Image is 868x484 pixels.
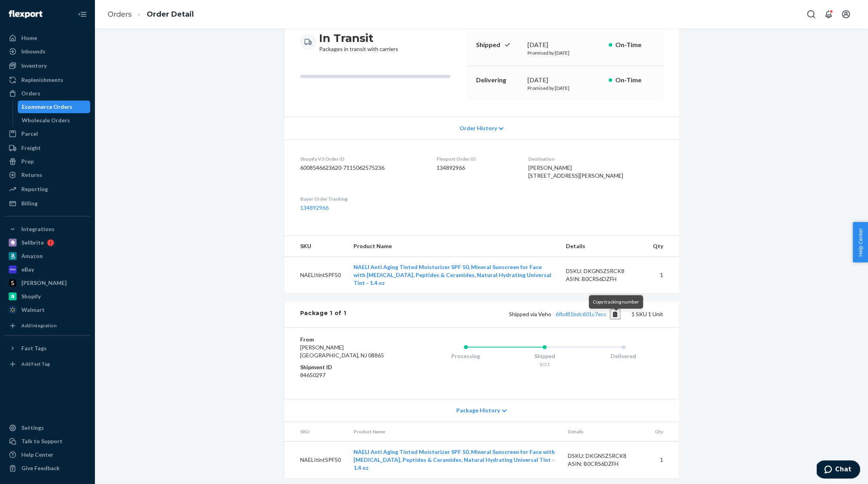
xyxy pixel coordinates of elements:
[347,236,560,257] th: Product Name
[5,448,90,461] a: Help Center
[528,76,602,85] div: [DATE]
[456,406,500,414] span: Package History
[568,452,642,460] div: DSKU: DKGN5Z5RCK8
[5,74,90,86] a: Replenishments
[528,40,602,49] div: [DATE]
[354,264,551,286] a: NAELI Anti Aging Tinted Moisturizer SPF 50, Mineral Sunscreen for Face with [MEDICAL_DATA], Pepti...
[5,183,90,195] a: Reporting
[528,85,602,91] p: Promised by [DATE]
[108,10,132,19] a: Orders
[284,257,347,294] td: NAELItintSPF50
[556,311,607,317] a: 6fbd81bdc601c7ecc
[593,299,639,305] span: Copy tracking number
[803,6,819,22] button: Open Search Box
[9,10,42,18] img: Flexport logo
[509,311,620,317] span: Shipped via Veho
[5,319,90,332] a: Add Integration
[21,171,42,179] div: Returns
[610,309,620,319] button: Copy tracking number
[21,322,57,329] div: Add Integration
[5,45,90,58] a: Inbounds
[5,421,90,434] a: Settings
[284,442,347,478] td: NAELItintSPF50
[21,34,37,42] div: Home
[21,306,45,314] div: Walmart
[21,344,47,352] div: Fast Tags
[505,352,584,360] div: Shipped
[437,156,516,162] dt: Flexport Order ID
[21,130,38,138] div: Parcel
[18,101,91,113] a: Ecommerce Orders
[354,448,555,471] a: NAELI Anti Aging Tinted Moisturizer SPF 50, Mineral Sunscreen for Face with [MEDICAL_DATA], Pepti...
[5,169,90,181] a: Returns
[476,40,521,49] p: Shipped
[21,199,38,207] div: Billing
[568,460,642,468] div: ASIN: B0CRS6DZFH
[528,156,663,162] dt: Destination
[300,309,346,319] div: Package 1 of 1
[528,49,602,56] p: Promised by [DATE]
[147,10,194,19] a: Order Detail
[853,222,868,262] span: Help Center
[21,464,60,472] div: Give Feedback
[21,424,44,432] div: Settings
[21,252,43,260] div: Amazon
[74,6,90,22] button: Close Navigation
[21,361,50,367] div: Add Fast Tag
[18,114,91,127] a: Wholesale Orders
[437,164,516,172] dd: 134892966
[21,437,62,445] div: Talk to Support
[21,225,55,233] div: Integrations
[560,236,647,257] th: Details
[584,352,663,360] div: Delivered
[21,76,63,84] div: Replenishments
[21,89,40,97] div: Orders
[284,422,347,442] th: SKU
[5,236,90,249] a: Sellbrite
[21,144,41,152] div: Freight
[505,361,584,368] div: 8/21
[21,292,41,300] div: Shopify
[5,462,90,475] button: Give Feedback
[647,236,679,257] th: Qty
[649,442,679,478] td: 1
[21,158,34,165] div: Prep
[300,344,384,359] span: [PERSON_NAME][GEOGRAPHIC_DATA], NJ 08865
[347,422,562,442] th: Product Name
[300,204,329,211] a: 134892966
[5,358,90,370] a: Add Fast Tag
[5,223,90,235] button: Integrations
[817,460,860,480] iframe: Opens a widget where you can chat to one of our agents
[566,267,640,275] div: DSKU: DKGN5Z5RCK8
[300,371,395,379] dd: 84650297
[300,156,424,162] dt: Shopify V3 Order ID
[459,124,497,132] span: Order History
[21,266,34,273] div: eBay
[5,435,90,448] button: Talk to Support
[821,6,836,22] button: Open notifications
[615,40,654,49] p: On-Time
[5,277,90,289] a: [PERSON_NAME]
[5,342,90,355] button: Fast Tags
[300,336,395,344] dt: From
[22,116,70,124] div: Wholesale Orders
[21,185,48,193] div: Reporting
[5,142,90,154] a: Freight
[5,127,90,140] a: Parcel
[5,32,90,44] a: Home
[566,275,640,283] div: ASIN: B0CRS6DZFH
[5,290,90,303] a: Shopify
[615,76,654,85] p: On-Time
[284,236,347,257] th: SKU
[346,309,663,319] div: 1 SKU 1 Unit
[319,31,398,45] h3: In Transit
[21,47,45,55] div: Inbounds
[426,352,505,360] div: Processing
[300,164,424,172] dd: 6008546623620-7115062575236
[101,3,200,26] ol: breadcrumbs
[5,59,90,72] a: Inventory
[5,250,90,262] a: Amazon
[300,195,424,202] dt: Buyer Order Tracking
[21,62,47,70] div: Inventory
